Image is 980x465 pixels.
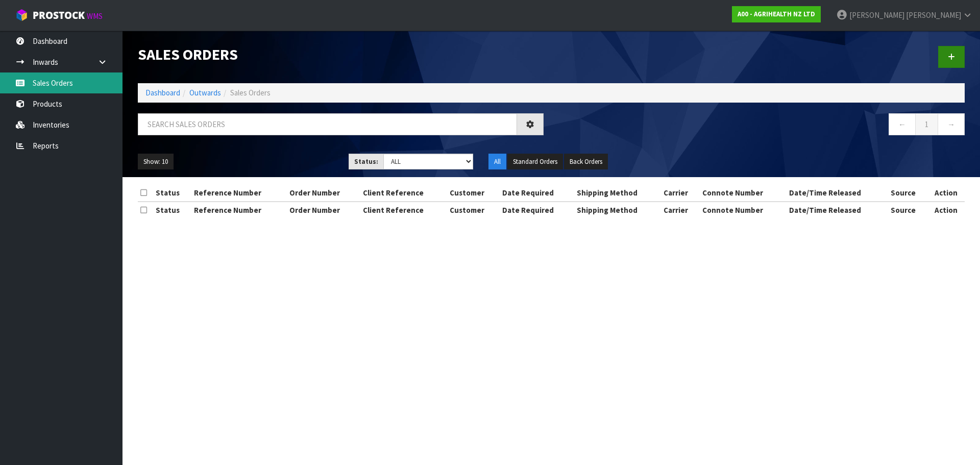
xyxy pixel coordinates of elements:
th: Source [888,202,928,218]
a: 1 [915,113,938,135]
th: Customer [447,185,500,201]
span: [PERSON_NAME] [849,10,904,20]
th: Client Reference [360,202,447,218]
span: Sales Orders [230,88,271,97]
button: Back Orders [564,154,608,170]
span: [PERSON_NAME] [906,10,961,20]
th: Connote Number [700,202,787,218]
th: Date Required [500,202,574,218]
th: Status [153,185,191,201]
input: Search sales orders [138,113,517,135]
th: Date/Time Released [787,202,888,218]
th: Order Number [287,202,360,218]
th: Reference Number [191,202,287,218]
th: Shipping Method [574,202,661,218]
th: Order Number [287,185,360,201]
th: Customer [447,202,500,218]
button: Show: 10 [138,154,174,170]
th: Reference Number [191,185,287,201]
th: Action [927,202,965,218]
th: Source [888,185,928,201]
a: Dashboard [145,88,180,97]
strong: Status: [354,157,378,166]
th: Carrier [661,185,700,201]
th: Client Reference [360,185,447,201]
nav: Page navigation [559,113,965,138]
th: Connote Number [700,185,787,201]
strong: A00 - AGRIHEALTH NZ LTD [738,10,815,18]
th: Status [153,202,191,218]
a: ← [889,113,916,135]
button: Standard Orders [507,154,563,170]
span: ProStock [33,9,85,22]
h1: Sales Orders [138,46,544,63]
small: WMS [87,11,103,21]
th: Carrier [661,202,700,218]
th: Shipping Method [574,185,661,201]
a: → [938,113,965,135]
th: Date/Time Released [787,185,888,201]
th: Action [927,185,965,201]
button: All [488,154,506,170]
a: Outwards [189,88,221,97]
th: Date Required [500,185,574,201]
img: cube-alt.png [15,9,28,21]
